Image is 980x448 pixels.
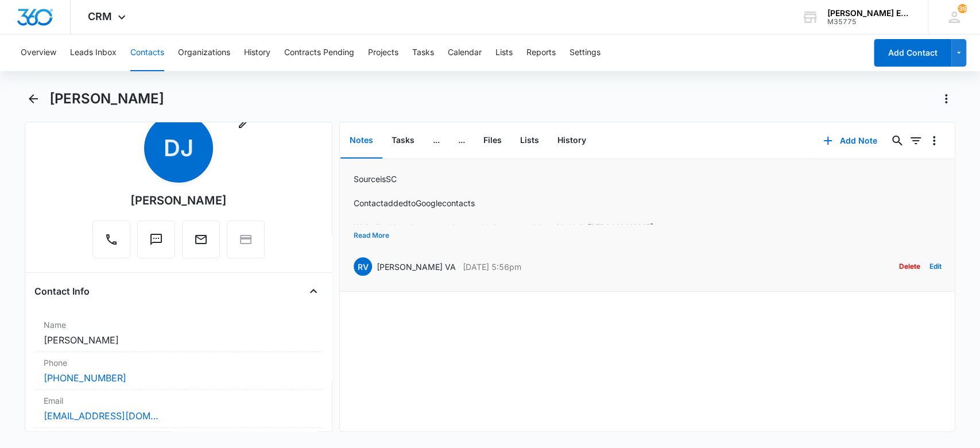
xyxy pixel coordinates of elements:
[827,9,911,18] div: account name
[449,123,474,159] button: ...
[929,256,941,277] button: Edit
[49,90,164,107] h1: [PERSON_NAME]
[827,18,911,26] div: account id
[925,132,943,150] button: Overflow Menu
[368,34,398,71] button: Projects
[495,34,513,71] button: Lists
[304,282,323,300] button: Close
[937,90,955,108] button: Actions
[340,123,382,159] button: Notes
[548,123,595,159] button: History
[182,238,220,248] a: Email
[412,34,434,71] button: Tasks
[34,352,323,390] div: Phone[PHONE_NUMBER]
[570,34,601,71] button: Settings
[424,123,449,159] button: ...
[354,173,656,185] p: Source is SC
[354,221,656,233] p: We invited the to learn more about our brokerage and she said- Hello [PERSON_NAME],
[898,256,920,277] button: Delete
[92,238,130,248] a: Call
[448,34,482,71] button: Calendar
[130,192,226,209] div: [PERSON_NAME]
[178,34,230,71] button: Organizations
[44,319,314,331] label: Name
[463,261,521,273] p: [DATE] 5:56pm
[354,197,656,209] p: Contact added to Google contacts
[377,261,456,273] p: [PERSON_NAME] VA
[137,221,175,258] button: Text
[44,371,126,385] a: [PHONE_NUMBER]
[474,123,511,159] button: Files
[34,284,90,298] h4: Contact Info
[34,314,323,352] div: Name[PERSON_NAME]
[182,221,220,258] button: Email
[34,390,323,428] div: Email[EMAIL_ADDRESS][DOMAIN_NAME]
[92,221,130,258] button: Call
[21,34,56,71] button: Overview
[44,333,314,347] dd: [PERSON_NAME]
[958,4,967,13] span: 39
[907,132,925,150] button: Filters
[130,34,164,71] button: Contacts
[888,132,907,150] button: Search...
[812,127,888,155] button: Add Note
[44,357,314,369] label: Phone
[354,225,389,246] button: Read More
[88,10,112,22] span: CRM
[44,409,158,423] a: [EMAIL_ADDRESS][DOMAIN_NAME]
[44,395,314,407] label: Email
[25,90,42,108] button: Back
[284,34,354,71] button: Contracts Pending
[526,34,556,71] button: Reports
[354,257,372,276] span: RV
[244,34,270,71] button: History
[137,238,175,248] a: Text
[70,34,117,71] button: Leads Inbox
[511,123,548,159] button: Lists
[382,123,424,159] button: Tasks
[958,4,967,13] div: notifications count
[144,114,213,183] span: DJ
[874,39,951,67] button: Add Contact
